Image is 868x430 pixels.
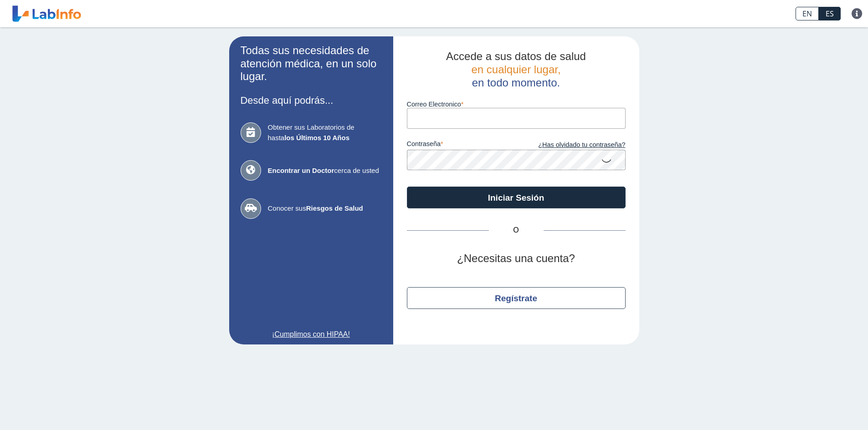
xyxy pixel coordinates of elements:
[268,166,382,176] span: cerca de usted
[489,225,544,236] span: O
[407,140,516,150] label: contraseña
[241,329,382,340] a: ¡Cumplimos con HIPAA!
[241,44,382,83] h2: Todas sus necesidades de atención médica, en un solo lugar.
[819,7,841,20] a: ES
[407,187,626,208] button: Iniciar Sesión
[268,167,334,174] b: Encontrar un Doctor
[516,140,626,150] a: ¿Has olvidado tu contraseña?
[268,122,382,143] span: Obtener sus Laboratorios de hasta
[306,204,363,212] b: Riesgos de Salud
[407,287,626,309] button: Regístrate
[472,76,560,89] span: en todo momento.
[241,95,382,106] h3: Desde aquí podrás...
[268,203,382,214] span: Conocer sus
[796,7,819,20] a: EN
[407,252,626,265] h2: ¿Necesitas una cuenta?
[446,50,586,62] span: Accede a sus datos de salud
[471,63,560,76] span: en cualquier lugar,
[407,101,626,108] label: Correo Electronico
[284,134,349,142] b: los Últimos 10 Años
